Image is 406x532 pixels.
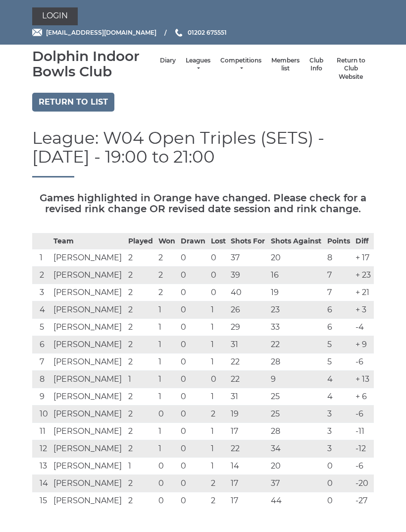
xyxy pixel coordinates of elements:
td: 31 [228,388,268,406]
td: [PERSON_NAME] [51,249,126,267]
td: 28 [268,354,325,371]
td: 14 [228,458,268,475]
td: 1 [126,371,156,388]
td: 0 [178,267,208,284]
td: 0 [325,458,353,475]
td: 2 [126,406,156,423]
td: -4 [353,319,374,336]
td: 0 [156,406,178,423]
td: 10 [32,406,51,423]
td: 7 [325,284,353,301]
td: 0 [208,249,229,267]
td: [PERSON_NAME] [51,440,126,458]
td: 37 [228,249,268,267]
td: 1 [208,319,229,336]
td: 22 [268,336,325,354]
td: 9 [268,371,325,388]
td: 6 [325,301,353,319]
td: 2 [126,319,156,336]
td: -27 [353,492,374,510]
td: 4 [32,301,51,319]
td: 29 [228,319,268,336]
td: -20 [353,475,374,492]
div: Dolphin Indoor Bowls Club [32,49,155,79]
td: 2 [126,492,156,510]
th: Team [51,234,126,249]
td: 3 [325,440,353,458]
th: Drawn [178,234,208,249]
td: 3 [325,423,353,440]
td: 2 [126,440,156,458]
td: 1 [208,388,229,406]
td: 8 [32,371,51,388]
td: 2 [126,388,156,406]
td: 1 [32,249,51,267]
td: 22 [228,440,268,458]
td: 1 [156,423,178,440]
td: 1 [208,336,229,354]
a: Competitions [220,57,261,73]
td: 33 [268,319,325,336]
td: -12 [353,440,374,458]
td: 7 [32,354,51,371]
td: 0 [208,267,229,284]
td: 17 [228,492,268,510]
td: 1 [208,458,229,475]
th: Won [156,234,178,249]
td: 23 [268,301,325,319]
td: 0 [208,284,229,301]
img: Email [32,29,42,36]
td: 2 [126,354,156,371]
th: Shots For [228,234,268,249]
td: 2 [126,336,156,354]
td: -6 [353,406,374,423]
td: 1 [156,336,178,354]
td: 2 [156,284,178,301]
td: 4 [325,371,353,388]
td: + 17 [353,249,374,267]
td: 2 [126,301,156,319]
td: 28 [268,423,325,440]
td: 20 [268,249,325,267]
td: 1 [156,354,178,371]
td: 34 [268,440,325,458]
td: 16 [268,267,325,284]
td: [PERSON_NAME] [51,406,126,423]
a: Phone us 01202 675551 [174,28,227,37]
td: 2 [208,492,229,510]
td: 0 [178,284,208,301]
td: 1 [208,301,229,319]
td: 0 [178,354,208,371]
td: 1 [156,301,178,319]
td: 0 [156,458,178,475]
td: 0 [178,319,208,336]
td: + 13 [353,371,374,388]
td: 44 [268,492,325,510]
td: 14 [32,475,51,492]
td: 1 [156,319,178,336]
td: 37 [268,475,325,492]
th: Diff [353,234,374,249]
td: 0 [325,475,353,492]
td: 8 [325,249,353,267]
td: 2 [126,423,156,440]
td: 1 [208,423,229,440]
td: 1 [208,440,229,458]
td: + 23 [353,267,374,284]
th: Lost [208,234,229,249]
h5: Games highlighted in Orange have changed. Please check for a revised rink change OR revised date ... [32,192,374,214]
td: 2 [208,475,229,492]
td: 31 [228,336,268,354]
td: -6 [353,458,374,475]
td: 0 [178,440,208,458]
td: 0 [178,301,208,319]
td: -11 [353,423,374,440]
td: 19 [228,406,268,423]
td: 12 [32,440,51,458]
td: 2 [208,406,229,423]
td: [PERSON_NAME] [51,371,126,388]
td: 0 [178,336,208,354]
td: 2 [126,284,156,301]
td: [PERSON_NAME] [51,423,126,440]
a: Login [32,7,78,25]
